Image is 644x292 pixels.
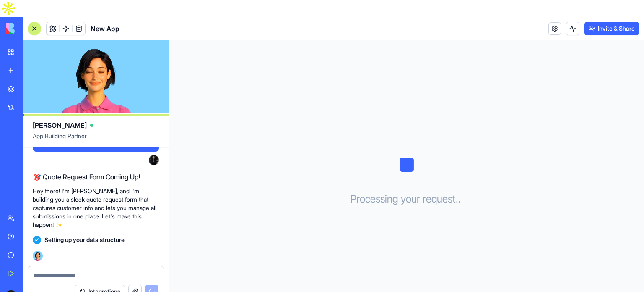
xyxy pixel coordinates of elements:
h2: 🎯 Quote Request Form Coming Up! [33,172,159,182]
span: . [458,192,461,206]
span: Setting up your data structure [44,236,125,244]
img: logo [6,23,58,34]
img: ACg8ocJR44suu0JQiI9dvYRkUbxepmM7YSUxbJleJ-oLxJEdItUjkaPg=s96-c [149,155,159,165]
span: New App [91,24,119,34]
button: Invite & Share [584,22,639,35]
p: Hey there! I'm [PERSON_NAME], and I'm building you a sleek quote request form that captures custo... [33,187,159,229]
h3: Processing your request [351,192,463,206]
span: [PERSON_NAME] [33,120,87,130]
img: Ella_00000_wcx2te.png [33,251,43,261]
span: App Building Partner [33,132,159,147]
span: . [456,192,458,206]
